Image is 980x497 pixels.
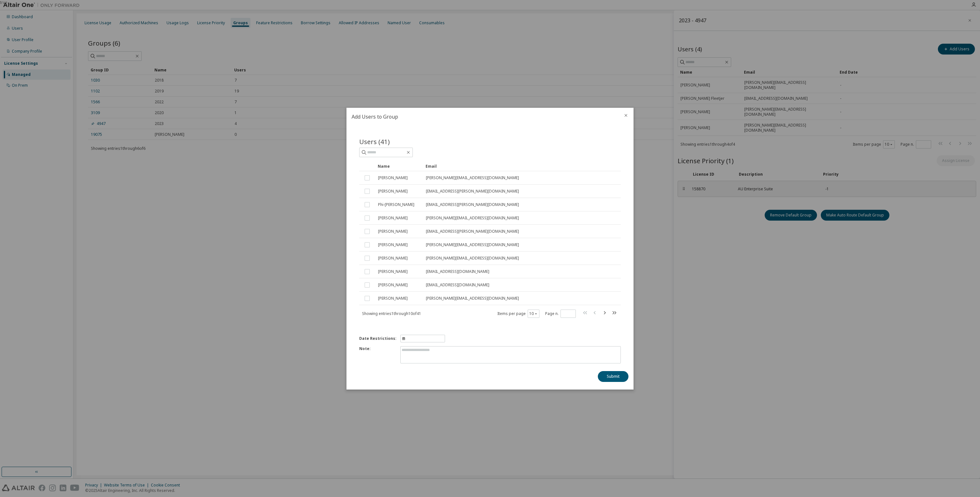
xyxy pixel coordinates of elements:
span: [PERSON_NAME] [378,216,408,221]
label: Note: [359,346,397,363]
span: Showing entries 1 through 10 of 41 [362,311,421,316]
span: [PERSON_NAME] [378,269,408,274]
span: [PERSON_NAME] [378,296,408,301]
h2: Add Users to Group [346,108,618,126]
span: [PERSON_NAME][EMAIL_ADDRESS][DOMAIN_NAME] [426,256,519,261]
span: Users (41) [359,137,390,146]
span: [EMAIL_ADDRESS][PERSON_NAME][DOMAIN_NAME] [426,229,519,234]
span: [PERSON_NAME] [378,282,408,288]
span: [PERSON_NAME] [378,175,408,180]
span: [PERSON_NAME] [378,229,408,234]
span: [PERSON_NAME][EMAIL_ADDRESS][DOMAIN_NAME] [426,216,519,221]
span: Phi-[PERSON_NAME] [378,202,414,207]
span: [PERSON_NAME][EMAIL_ADDRESS][DOMAIN_NAME] [426,296,519,301]
span: [EMAIL_ADDRESS][DOMAIN_NAME] [426,282,489,288]
button: Submit [598,371,628,382]
span: Items per page [497,309,539,318]
div: Name [378,161,420,171]
span: [EMAIL_ADDRESS][PERSON_NAME][DOMAIN_NAME] [426,189,519,194]
span: [PERSON_NAME][EMAIL_ADDRESS][DOMAIN_NAME] [426,175,519,180]
span: [EMAIL_ADDRESS][DOMAIN_NAME] [426,269,489,274]
label: Date Restrictions: [359,336,397,341]
span: [EMAIL_ADDRESS][PERSON_NAME][DOMAIN_NAME] [426,202,519,207]
span: [PERSON_NAME][EMAIL_ADDRESS][DOMAIN_NAME] [426,242,519,247]
span: [PERSON_NAME] [378,242,408,247]
span: [PERSON_NAME] [378,189,408,194]
span: Page n. [545,309,576,318]
button: information [400,335,445,342]
button: close [623,113,628,118]
button: 10 [529,311,538,316]
div: Email [426,161,571,171]
span: [PERSON_NAME] [378,256,408,261]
